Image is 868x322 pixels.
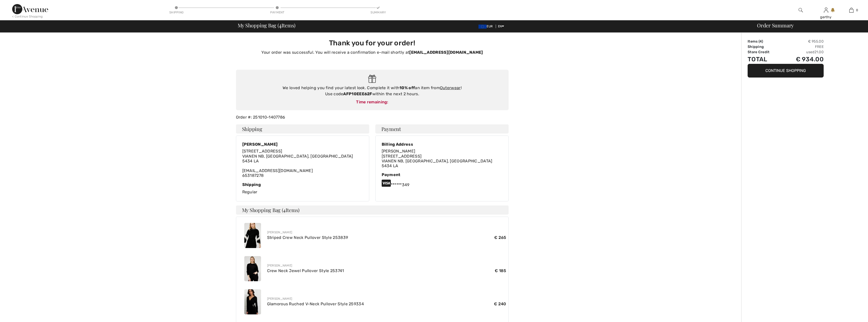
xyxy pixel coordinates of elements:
[279,22,282,28] span: 4
[267,235,348,240] a: Striped Crew Neck Pullover Style 253839
[495,268,506,274] span: € 185
[242,149,353,178] div: [EMAIL_ADDRESS][DOMAIN_NAME] 653187278
[267,230,506,235] div: [PERSON_NAME]
[12,14,43,19] div: < Continue Shopping
[399,85,415,90] strong: 10% off
[409,50,483,55] strong: [EMAIL_ADDRESS][DOMAIN_NAME]
[478,25,495,28] span: EUR
[238,23,296,28] span: My Shopping Bag ( Items)
[856,8,858,12] span: 0
[236,205,509,215] h4: My Shopping Bag ( Items)
[781,44,824,49] td: Free
[478,25,487,29] img: Euro
[267,263,506,268] div: [PERSON_NAME]
[244,256,261,281] img: Crew Neck Jewel Pullover Style 253741
[498,25,504,28] span: EN
[244,289,261,314] img: Glamorous Ruched V-Neck Pullover Style 259334
[242,149,353,163] span: [STREET_ADDRESS] VIANEN NB, [GEOGRAPHIC_DATA], [GEOGRAPHIC_DATA] 5434 LA
[283,206,286,213] span: 4
[494,235,506,241] span: € 265
[839,7,864,13] a: 0
[368,75,376,83] img: Gift.svg
[270,10,285,15] div: Payment
[236,124,369,134] h4: Shipping
[241,85,504,97] div: We loved helping you find your latest look. Complete it with an item from ! Use code within the n...
[241,99,504,105] div: Time remaining:
[242,182,363,187] div: Shipping
[267,296,506,301] div: [PERSON_NAME]
[849,7,854,13] img: My Bag
[233,114,512,120] div: Order #: 251010-1407786
[781,49,824,55] td: used
[382,154,492,168] span: [STREET_ADDRESS] VIANEN NB, [GEOGRAPHIC_DATA], [GEOGRAPHIC_DATA] 5434 LA
[748,55,781,64] td: Total
[760,39,762,44] span: 4
[494,301,506,307] span: € 240
[242,182,363,195] div: Regular
[781,39,824,44] td: € 955.00
[824,7,828,13] img: My Info
[748,44,781,49] td: Shipping
[343,91,372,96] strong: AFP10EEE62F
[242,142,353,147] div: [PERSON_NAME]
[781,55,824,64] td: € 934.00
[815,50,824,54] span: 21.00
[748,49,781,55] td: Store Credit
[382,142,492,147] div: Billing Address
[751,23,865,28] div: Order Summary
[824,8,828,12] a: Sign In
[375,124,509,134] h4: Payment
[371,10,386,15] div: Summary
[748,39,781,44] td: Items ( )
[267,268,344,273] a: Crew Neck Jewel Pullover Style 253741
[169,10,184,15] div: Shipping
[267,301,364,306] a: Glamorous Ruched V-Neck Pullover Style 259334
[239,39,506,47] h3: Thank you for your order!
[12,4,48,14] img: 1ère Avenue
[440,85,461,90] a: Outerwear
[799,7,803,13] img: search the website
[382,149,415,154] span: [PERSON_NAME]
[239,49,506,55] p: Your order was successful. You will receive a confirmation e-mail shortly at
[382,172,502,177] div: Payment
[814,14,838,20] div: gerthy
[244,223,261,248] img: Striped Crew Neck Pullover Style 253839
[748,64,824,78] button: Continue Shopping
